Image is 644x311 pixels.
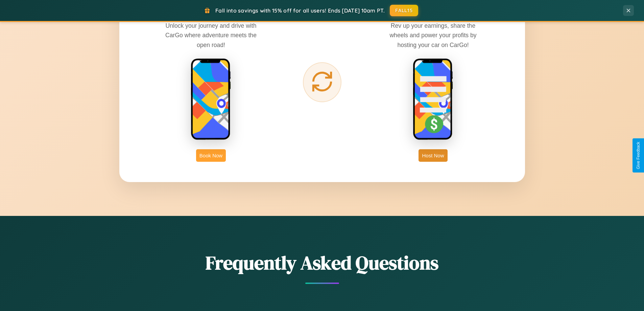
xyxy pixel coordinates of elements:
img: host phone [413,58,453,141]
h2: Frequently Asked Questions [119,250,525,276]
button: Book Now [196,149,226,162]
span: Fall into savings with 15% off for all users! Ends [DATE] 10am PT. [215,7,385,14]
div: Give Feedback [636,142,641,169]
p: Unlock your journey and drive with CarGo where adventure meets the open road! [160,21,262,49]
button: Host Now [419,149,447,162]
p: Rev up your earnings, share the wheels and power your profits by hosting your car on CarGo! [382,21,484,49]
button: FALL15 [390,5,418,16]
img: rent phone [191,58,231,141]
